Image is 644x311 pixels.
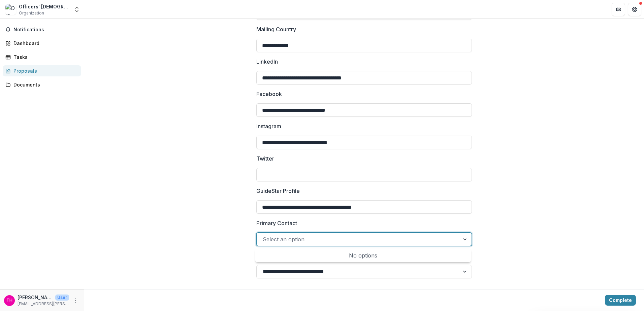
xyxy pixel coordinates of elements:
[255,249,471,262] div: Select options list
[256,122,281,130] p: Instagram
[3,51,81,63] a: Tasks
[13,67,76,74] div: Proposals
[18,294,53,301] p: [PERSON_NAME]
[257,249,470,262] div: No options
[612,3,625,16] button: Partners
[256,58,278,66] p: LinkedIn
[256,187,300,195] p: GuideStar Profile
[605,295,636,306] button: Complete
[55,295,69,301] p: User
[3,38,81,49] a: Dashboard
[13,40,76,47] div: Dashboard
[256,90,282,98] p: Facebook
[19,10,44,16] span: Organization
[256,219,297,227] p: Primary Contact
[19,3,69,10] div: Officers' [DEMOGRAPHIC_DATA] Fellowship of the [GEOGRAPHIC_DATA]
[13,81,76,88] div: Documents
[3,79,81,90] a: Documents
[6,298,12,303] div: Teppi Helms
[256,25,296,33] p: Mailing Country
[256,154,274,163] p: Twitter
[3,65,81,76] a: Proposals
[72,3,82,16] button: Open entity switcher
[628,3,641,16] button: Get Help
[18,301,69,307] p: [EMAIL_ADDRESS][PERSON_NAME][DOMAIN_NAME]
[13,54,76,61] div: Tasks
[5,4,16,15] img: Officers' Christian Fellowship of the USA
[3,24,81,35] button: Notifications
[13,27,78,33] span: Notifications
[72,297,80,305] button: More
